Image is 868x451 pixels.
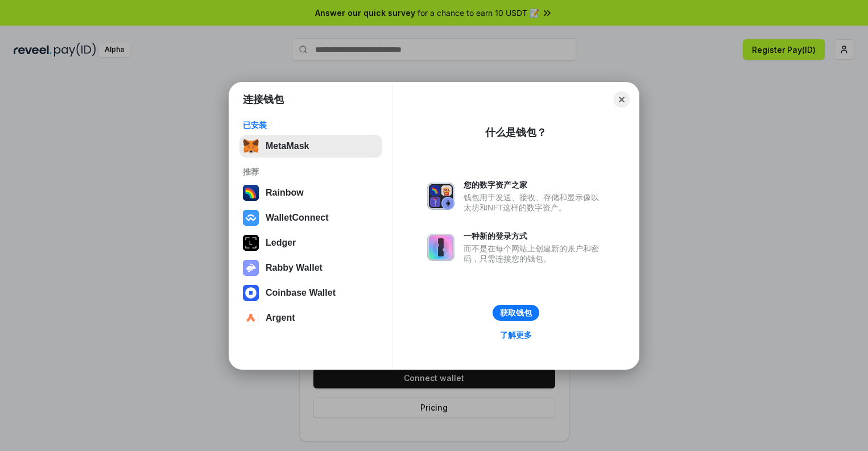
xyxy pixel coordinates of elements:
div: 而不是在每个网站上创建新的账户和密码，只需连接您的钱包。 [464,243,605,264]
button: Argent [239,307,382,329]
img: svg+xml,%3Csvg%20xmlns%3D%22http%3A%2F%2Fwww.w3.org%2F2000%2Fsvg%22%20width%3D%2228%22%20height%3... [243,235,259,251]
div: WalletConnect [266,213,329,223]
img: svg+xml,%3Csvg%20width%3D%2228%22%20height%3D%2228%22%20viewBox%3D%220%200%2028%2028%22%20fill%3D... [243,310,259,326]
a: 了解更多 [493,328,539,342]
div: Rabby Wallet [266,263,323,273]
button: Close [614,92,630,107]
div: 获取钱包 [500,308,532,318]
img: svg+xml,%3Csvg%20xmlns%3D%22http%3A%2F%2Fwww.w3.org%2F2000%2Fsvg%22%20fill%3D%22none%22%20viewBox... [427,234,454,261]
img: svg+xml,%3Csvg%20fill%3D%22none%22%20height%3D%2233%22%20viewBox%3D%220%200%2035%2033%22%20width%... [243,138,259,154]
div: 了解更多 [500,330,532,340]
button: Ledger [239,231,382,254]
button: Coinbase Wallet [239,282,382,304]
div: 什么是钱包？ [485,126,547,139]
button: MetaMask [239,135,382,158]
button: Rainbow [239,181,382,204]
button: Rabby Wallet [239,256,382,279]
div: 推荐 [243,167,379,177]
img: svg+xml,%3Csvg%20width%3D%22120%22%20height%3D%22120%22%20viewBox%3D%220%200%20120%20120%22%20fil... [243,185,259,201]
img: svg+xml,%3Csvg%20width%3D%2228%22%20height%3D%2228%22%20viewBox%3D%220%200%2028%2028%22%20fill%3D... [243,285,259,301]
div: Coinbase Wallet [266,288,336,298]
div: Ledger [266,238,296,248]
button: 获取钱包 [493,305,539,321]
div: Rainbow [266,188,304,198]
div: 您的数字资产之家 [464,180,605,190]
div: MetaMask [266,141,309,151]
div: 钱包用于发送、接收、存储和显示像以太坊和NFT这样的数字资产。 [464,192,605,213]
img: svg+xml,%3Csvg%20width%3D%2228%22%20height%3D%2228%22%20viewBox%3D%220%200%2028%2028%22%20fill%3D... [243,210,259,226]
h1: 连接钱包 [243,93,284,106]
button: WalletConnect [239,206,382,229]
div: 一种新的登录方式 [464,231,605,241]
div: 已安装 [243,120,379,130]
img: svg+xml,%3Csvg%20xmlns%3D%22http%3A%2F%2Fwww.w3.org%2F2000%2Fsvg%22%20fill%3D%22none%22%20viewBox... [243,260,259,276]
div: Argent [266,313,295,323]
img: svg+xml,%3Csvg%20xmlns%3D%22http%3A%2F%2Fwww.w3.org%2F2000%2Fsvg%22%20fill%3D%22none%22%20viewBox... [427,183,454,210]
